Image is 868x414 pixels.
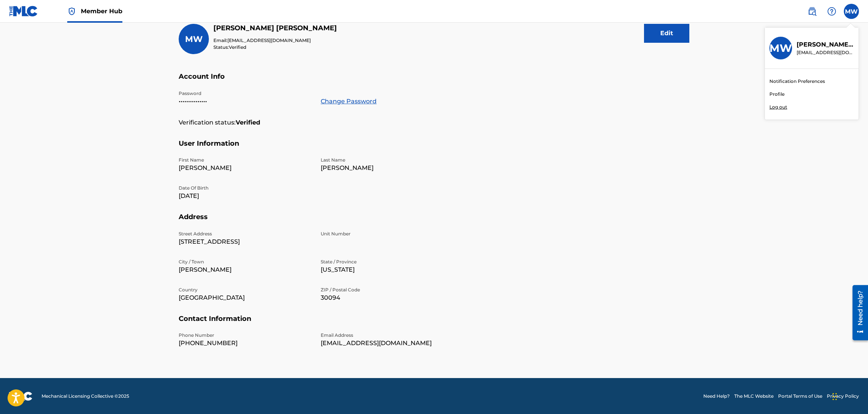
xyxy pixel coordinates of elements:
[179,339,312,348] p: [PHONE_NUMBER]
[797,49,854,56] p: mgmtmat1k@gmail.com
[179,265,312,274] p: [PERSON_NAME]
[179,230,312,237] p: Street Address
[321,339,454,348] p: [EMAIL_ADDRESS][DOMAIN_NAME]
[845,7,858,16] span: MW
[808,7,817,16] img: search
[321,157,454,163] p: Last Name
[179,163,312,173] p: [PERSON_NAME]
[827,7,836,16] img: help
[778,393,822,400] a: Portal Terms of Use
[824,4,839,19] div: Help
[321,332,454,339] p: Email Address
[321,97,377,106] a: Change Password
[769,104,787,111] p: Log out
[179,97,312,106] p: •••••••••••••••
[179,139,689,157] h5: User Information
[179,258,312,265] p: City / Town
[321,286,454,293] p: ZIP / Postal Code
[179,72,689,90] h5: Account Info
[734,393,774,400] a: The MLC Website
[229,44,246,50] span: Verified
[9,6,38,17] img: MLC Logo
[321,230,454,237] p: Unit Number
[179,157,312,163] p: First Name
[179,90,312,97] p: Password
[81,7,122,16] span: Member Hub
[769,78,825,85] a: Notification Preferences
[644,24,689,43] button: Edit
[42,393,129,400] span: Mechanical Licensing Collective © 2025
[179,314,689,332] h5: Contact Information
[847,282,868,343] iframe: Resource Center
[179,293,312,302] p: [GEOGRAPHIC_DATA]
[321,293,454,302] p: 30094
[769,91,785,98] a: Profile
[321,265,454,274] p: [US_STATE]
[797,40,854,49] p: Matthew Worthem
[805,4,820,19] a: Public Search
[321,258,454,265] p: State / Province
[9,392,32,401] img: logo
[827,393,859,400] a: Privacy Policy
[227,37,311,43] span: [EMAIL_ADDRESS][DOMAIN_NAME]
[236,118,260,127] strong: Verified
[213,24,337,33] h5: Matthew Worthem
[832,385,837,408] div: Drag
[830,378,868,414] iframe: Chat Widget
[213,44,337,51] p: Status:
[179,191,312,201] p: [DATE]
[213,37,337,44] p: Email:
[179,213,689,230] h5: Address
[179,237,312,246] p: [STREET_ADDRESS]
[67,7,76,16] img: Top Rightsholder
[179,286,312,293] p: Country
[844,4,859,19] div: User Menu
[185,34,203,44] span: MW
[321,163,454,173] p: [PERSON_NAME]
[179,332,312,339] p: Phone Number
[179,185,312,191] p: Date Of Birth
[769,42,792,55] h3: MW
[703,393,730,400] a: Need Help?
[179,118,236,127] p: Verification status:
